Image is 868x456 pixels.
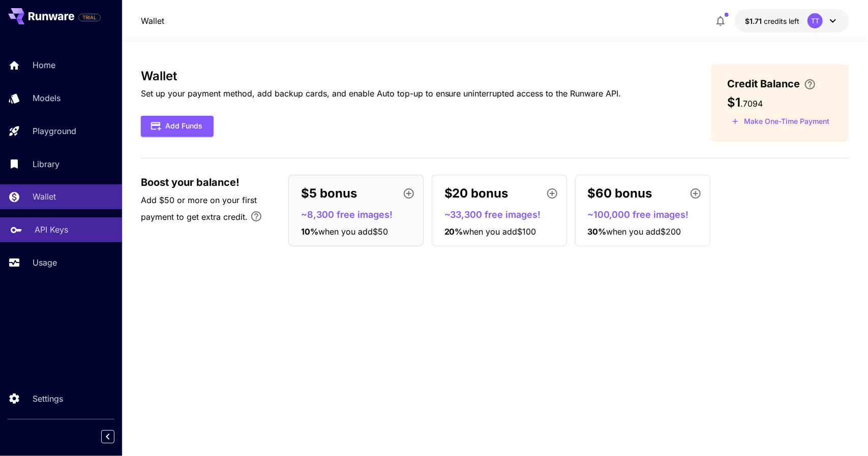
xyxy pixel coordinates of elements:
p: Models [33,92,61,104]
p: Playground [33,125,76,137]
p: $20 bonus [444,184,508,203]
span: Add $50 or more on your first payment to get extra credit. [141,195,257,222]
div: Collapse sidebar [109,428,122,446]
nav: breadcrumb [141,15,164,27]
button: Add Funds [141,116,214,137]
p: Library [33,158,59,170]
span: TRIAL [79,14,100,21]
button: Collapse sidebar [101,430,114,443]
p: ~33,300 free images! [444,208,562,221]
span: 10 % [301,226,318,237]
p: Settings [33,393,63,405]
span: when you add $50 [318,226,388,237]
p: ~100,000 free images! [588,208,706,221]
span: . 7094 [740,99,763,109]
span: when you add $200 [607,226,681,237]
span: Credit Balance [727,76,800,91]
button: Enter your card details and choose an Auto top-up amount to avoid service interruptions. We'll au... [800,78,820,90]
p: Home [33,59,55,71]
span: Add your payment card to enable full platform functionality. [78,11,101,23]
button: Bonus applies only to your first payment, up to 30% on the first $1,000. [246,206,266,226]
a: Wallet [141,15,164,27]
p: Usage [33,256,57,269]
p: ~8,300 free images! [301,208,419,221]
p: Set up your payment method, add backup cards, and enable Auto top-up to ensure uninterrupted acce... [141,87,621,100]
span: $1.71 [745,17,764,25]
div: $1.7094 [745,16,799,26]
button: Make a one-time, non-recurring payment [727,114,834,129]
span: when you add $100 [463,226,536,237]
span: $1 [727,95,740,110]
p: Wallet [33,190,56,203]
p: $5 bonus [301,184,357,203]
div: TT [807,13,823,28]
button: $1.7094TT [735,9,849,32]
span: Boost your balance! [141,175,240,190]
p: API Keys [35,223,68,236]
span: 20 % [444,226,463,237]
h3: Wallet [141,69,621,83]
span: credits left [764,17,799,25]
span: 30 % [588,226,607,237]
p: $60 bonus [588,184,652,203]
